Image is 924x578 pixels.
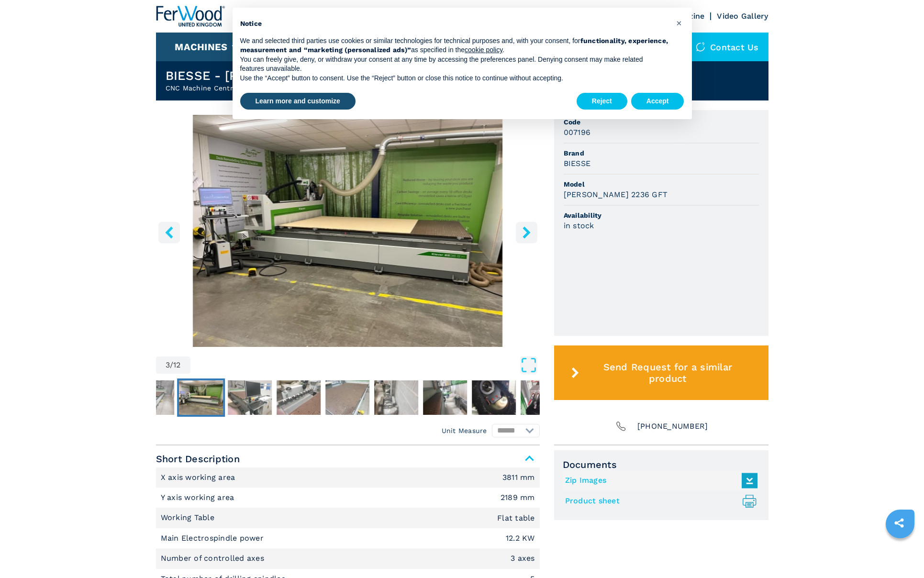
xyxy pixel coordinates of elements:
button: Open Fullscreen [193,356,537,374]
p: You can freely give, deny, or withdraw your consent at any time by accessing the preferences pane... [240,55,669,74]
img: 6f014967667de3722f81d4aa345da13b [325,380,369,415]
button: Accept [631,93,684,110]
h1: BIESSE - [PERSON_NAME] 2236 GFT [166,68,391,83]
a: cookie policy [465,46,502,54]
span: Brand [564,148,759,158]
button: Go to Slide 7 [372,378,420,417]
em: Flat table [497,514,535,522]
p: Number of controlled axes [161,553,267,564]
button: right-button [516,222,537,243]
img: 64604629487c99788e23a32ff3b36ef0 [277,380,321,415]
p: X axis working area [161,472,238,483]
button: Go to Slide 2 [128,378,176,417]
img: c658d993e84f4916d03a7a9dece16307 [179,380,223,415]
h3: 007196 [564,127,591,138]
span: [PHONE_NUMBER] [637,420,708,433]
img: 621ba5e2da2e9391274be75654a1fefc [472,380,516,415]
p: Y axis working area [161,492,237,503]
span: Model [564,179,759,189]
p: We and selected third parties use cookies or similar technologies for technical purposes and, wit... [240,36,669,55]
img: aa8666ad991b696189dc129c13208cfa [130,380,174,415]
h2: CNC Machine Centres With Flat Table [166,83,391,93]
button: Go to Slide 9 [470,378,518,417]
span: / [170,361,173,369]
em: 3 axes [511,555,535,562]
div: Go to Slide 3 [156,115,540,347]
button: Go to Slide 5 [275,378,323,417]
button: Go to Slide 8 [421,378,469,417]
img: Phone [614,420,628,433]
img: d984faa5fee51fa4da8fa74927ff3e99 [374,380,418,415]
span: Availability [564,211,759,220]
em: 12.2 KW [506,534,535,542]
nav: Thumbnail Navigation [128,378,512,417]
img: CNC Machine Centres With Flat Table BIESSE KLEVER 2236 GFT [156,115,540,347]
img: 67bfcedc9de0e7429057806195d11560 [521,380,565,415]
strong: functionality, experience, measurement and “marketing (personalized ads)” [240,37,668,54]
button: Go to Slide 3 [177,378,225,417]
h3: in stock [564,220,594,231]
button: Learn more and customize [240,93,356,110]
h2: Notice [240,19,669,29]
p: Working Table [161,512,217,523]
button: left-button [158,222,180,243]
p: Use the “Accept” button to consent. Use the “Reject” button or close this notice to continue with... [240,74,669,83]
h3: [PERSON_NAME] 2236 GFT [564,189,668,200]
span: Send Request for a similar product [583,361,752,384]
a: sharethis [887,511,911,535]
button: Reject [577,93,627,110]
button: Go to Slide 4 [226,378,274,417]
img: 7835cb64322e20c56b566c27ccab578a [228,380,272,415]
h3: BIESSE [564,158,591,169]
iframe: Chat [883,535,917,571]
button: Machines [175,41,227,53]
span: × [676,17,682,29]
em: 3811 mm [502,474,535,481]
span: Short Description [156,450,540,467]
img: Contact us [696,42,705,52]
a: Video Gallery [717,11,768,21]
button: Close this notice [672,15,687,31]
img: Ferwood [156,6,225,27]
span: Documents [563,459,760,470]
p: Main Electrospindle power [161,533,267,544]
div: Contact us [686,33,768,61]
em: Unit Measure [442,426,487,435]
button: Send Request for a similar product [554,345,768,400]
button: Go to Slide 6 [323,378,371,417]
span: 12 [173,361,181,369]
a: Product sheet [565,493,753,509]
em: 2189 mm [501,494,535,501]
a: Zip Images [565,473,753,489]
button: Go to Slide 10 [519,378,567,417]
img: 8f122668b9e73b4f2267e316f0002abb [423,380,467,415]
span: 3 [166,361,170,369]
